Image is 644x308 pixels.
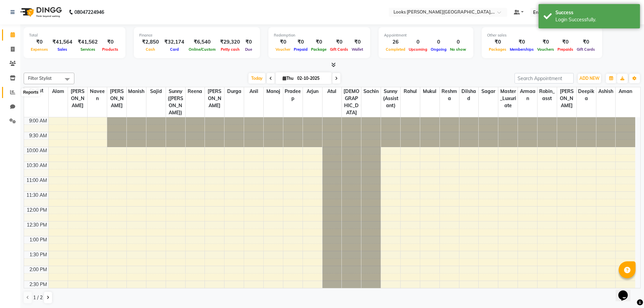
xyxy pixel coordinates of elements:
[29,47,50,52] span: Expenses
[384,38,407,46] div: 26
[21,88,40,96] div: Reports
[29,32,120,38] div: Total
[350,38,365,46] div: ₹0
[25,192,48,199] div: 11:30 AM
[107,87,126,110] span: [PERSON_NAME]
[217,38,243,46] div: ₹29,320
[309,47,328,52] span: Package
[28,281,48,288] div: 2:30 PM
[328,38,350,46] div: ₹0
[33,294,43,301] span: 1 / 2
[487,38,508,46] div: ₹0
[384,32,468,38] div: Appointment
[162,38,187,46] div: ₹32,174
[448,38,468,46] div: 0
[187,38,217,46] div: ₹6,540
[292,47,309,52] span: Prepaid
[498,87,518,110] span: Master_Luxuriate
[515,73,574,84] input: Search Appointment
[25,177,48,184] div: 11:00 AM
[49,87,68,96] span: Alam
[243,47,254,52] span: Due
[68,87,87,110] span: [PERSON_NAME]
[74,3,104,22] b: 08047224946
[487,32,597,38] div: Other sales
[281,76,295,81] span: Thu
[50,38,75,46] div: ₹41,564
[28,132,48,139] div: 9:30 AM
[420,87,439,96] span: Mukul
[274,32,365,38] div: Redemption
[429,38,448,46] div: 0
[166,87,185,117] span: Sunny ([PERSON_NAME])
[508,47,535,52] span: Memberships
[139,38,162,46] div: ₹2,850
[28,117,48,124] div: 9:00 AM
[303,87,322,96] span: Arjun
[224,87,244,96] span: Durga
[274,38,292,46] div: ₹0
[244,87,263,96] span: Anil
[508,38,535,46] div: ₹0
[56,47,69,52] span: Sales
[100,38,120,46] div: ₹0
[535,38,556,46] div: ₹0
[350,47,365,52] span: Wallet
[557,87,576,110] span: [PERSON_NAME]
[384,47,407,52] span: Completed
[555,16,635,23] div: Login Successfully.
[88,87,107,103] span: Naveen
[616,87,635,96] span: Aman
[459,87,479,103] span: Dilshad
[429,47,448,52] span: Ongoing
[479,87,498,96] span: Sagar
[538,87,557,103] span: Robin_asst
[292,38,309,46] div: ₹0
[407,47,429,52] span: Upcoming
[555,9,635,16] div: Success
[187,47,217,52] span: Online/Custom
[205,87,224,110] span: [PERSON_NAME]
[146,87,166,96] span: Sajid
[323,87,342,96] span: Atul
[274,47,292,52] span: Voucher
[17,3,64,22] img: logo
[25,221,48,229] div: 12:30 PM
[79,47,97,52] span: Services
[328,47,350,52] span: Gift Cards
[28,251,48,258] div: 1:30 PM
[25,207,48,214] div: 12:00 PM
[144,47,157,52] span: Cash
[575,38,597,46] div: ₹0
[28,266,48,273] div: 2:00 PM
[28,75,52,81] span: Filter Stylist
[518,87,537,103] span: Armaan
[186,87,205,96] span: Reena
[575,47,597,52] span: Gift Cards
[401,87,420,96] span: Rahul
[127,87,146,96] span: Manish
[407,38,429,46] div: 0
[29,38,50,46] div: ₹0
[243,38,255,46] div: ₹0
[28,236,48,243] div: 1:00 PM
[25,162,48,169] div: 10:30 AM
[283,87,303,103] span: Pradeep
[535,47,556,52] span: Vouchers
[440,87,459,103] span: Reshma
[342,87,361,117] span: [DEMOGRAPHIC_DATA]
[596,87,616,96] span: Ashish
[139,32,255,38] div: Finance
[381,87,400,110] span: Sunny (Assistant)
[577,87,596,103] span: Deepika
[448,47,468,52] span: No show
[616,281,637,301] iframe: chat widget
[556,38,575,46] div: ₹0
[295,73,329,84] input: 2025-10-02
[168,47,181,52] span: Card
[25,147,48,154] div: 10:00 AM
[556,47,575,52] span: Prepaids
[219,47,241,52] span: Petty cash
[579,76,599,81] span: ADD NEW
[487,47,508,52] span: Packages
